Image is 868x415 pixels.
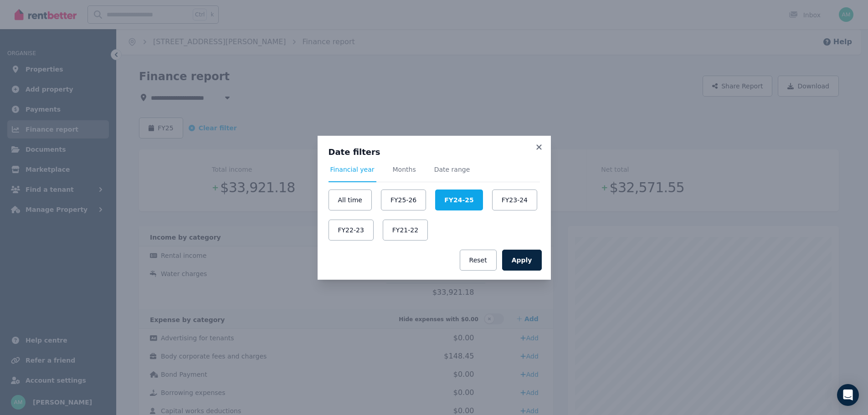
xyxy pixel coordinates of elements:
button: FY23-24 [492,190,537,210]
button: Apply [502,250,542,271]
nav: Tabs [329,165,540,182]
button: FY24-25 [435,190,483,210]
button: Reset [460,250,497,271]
span: Date range [434,165,470,174]
button: FY21-22 [383,220,428,241]
button: All time [329,190,372,210]
h3: Date filters [329,147,540,158]
button: FY25-26 [381,190,426,210]
span: Months [393,165,416,174]
div: Open Intercom Messenger [837,384,859,406]
button: FY22-23 [329,220,374,241]
span: Financial year [330,165,375,174]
